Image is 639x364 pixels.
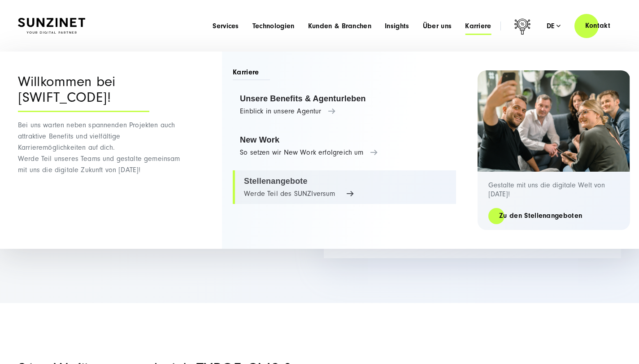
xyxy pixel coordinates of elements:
a: Services [213,22,239,30]
a: New Work So setzen wir New Work erfolgreich um [233,129,456,163]
img: SUNZINET Full Service Digital Agentur [18,18,85,34]
a: Insights [385,22,409,30]
a: Kunden & Branchen [308,22,371,30]
a: Technologien [252,22,295,30]
span: Karriere [233,67,270,80]
a: Über uns [423,22,452,30]
a: Kontakt [574,13,621,39]
p: Bei uns warten neben spannenden Projekten auch attraktive Benefits und vielfältige Karrieremöglic... [18,120,186,176]
div: Willkommen bei [SWIFT_CODE]! [18,74,149,112]
div: de [547,22,561,30]
a: Unsere Benefits & Agenturleben Einblick in unsere Agentur [233,88,456,122]
p: Gestalte mit uns die digitale Welt von [DATE]! [488,181,619,199]
a: Stellenangebote Werde Teil des SUNZIversum [233,170,456,204]
img: Digitalagentur und Internetagentur SUNZINET: 2 Frauen 3 Männer, die ein Selfie machen bei [478,70,630,172]
a: Zu den Stellenangeboten [488,211,593,221]
a: Karriere [465,22,491,30]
